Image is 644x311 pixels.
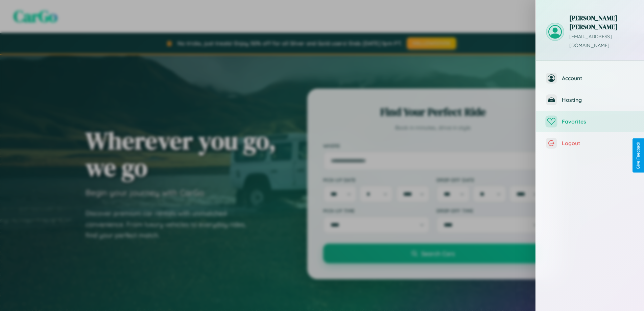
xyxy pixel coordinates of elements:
[536,89,644,111] button: Hosting
[536,67,644,89] button: Account
[562,118,634,125] span: Favorites
[636,142,641,169] div: Give Feedback
[536,111,644,132] button: Favorites
[562,75,634,82] span: Account
[569,14,634,31] h3: [PERSON_NAME] [PERSON_NAME]
[562,96,634,103] span: Hosting
[536,132,644,154] button: Logout
[562,140,634,147] span: Logout
[569,32,634,50] p: [EMAIL_ADDRESS][DOMAIN_NAME]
